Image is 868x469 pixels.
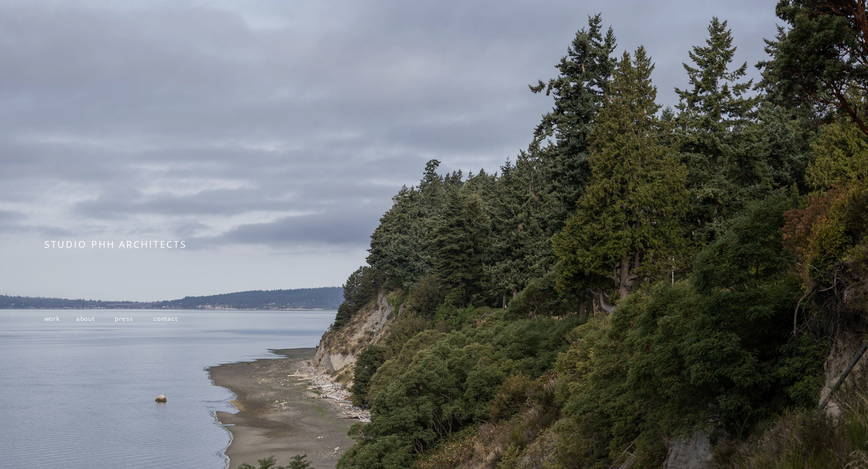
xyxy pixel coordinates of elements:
a: work [44,314,60,323]
span: STUDIO PHH ARCHITECTS [44,238,187,250]
a: press [115,314,133,323]
a: about [76,314,95,323]
a: contact [153,314,178,323]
